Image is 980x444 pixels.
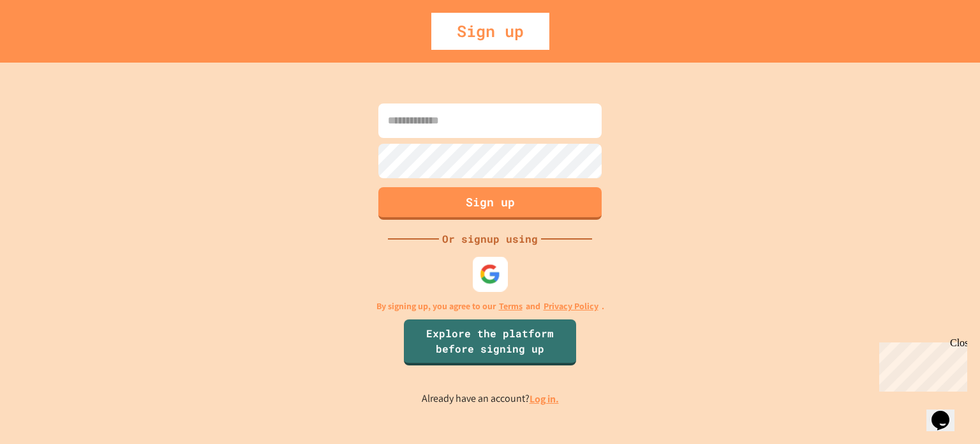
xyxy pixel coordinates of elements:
a: Terms [499,300,523,313]
a: Privacy Policy [544,300,598,313]
div: Or signup using [439,231,541,247]
p: Already have an account? [422,391,559,407]
div: Chat with us now!Close [5,5,88,81]
a: Explore the platform before signing up [404,319,576,365]
p: By signing up, you agree to our and . [376,300,604,313]
div: Sign up [431,13,549,50]
a: Log in. [530,392,559,406]
iframe: chat widget [926,393,967,431]
iframe: chat widget [874,337,967,392]
img: google-icon.svg [480,263,501,284]
button: Sign up [378,187,602,220]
